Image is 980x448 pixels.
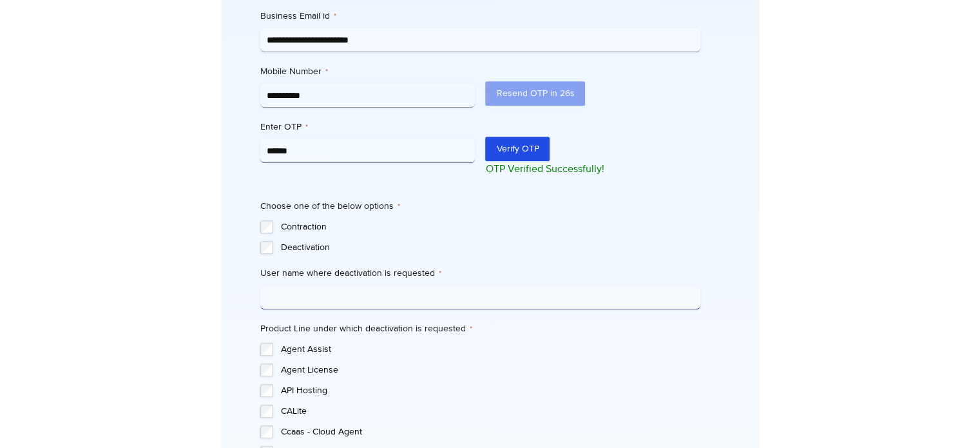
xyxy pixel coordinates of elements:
label: Contraction [281,220,700,233]
label: Enter OTP [260,121,476,133]
button: Resend OTP in 26s [485,81,585,106]
label: Agent Assist [281,343,700,356]
label: CALite [281,405,700,418]
label: Mobile Number [260,65,476,78]
label: Business Email id [260,10,700,23]
p: OTP Verified Successfully! [485,161,700,177]
label: Ccaas - Cloud Agent [281,425,700,438]
legend: Choose one of the below options [260,200,400,213]
button: Verify OTP [485,137,550,161]
label: API Hosting [281,384,700,397]
label: User name where deactivation is requested [260,267,700,280]
label: Agent License [281,364,700,376]
legend: Product Line under which deactivation is requested [260,322,472,335]
label: Deactivation [281,241,700,254]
